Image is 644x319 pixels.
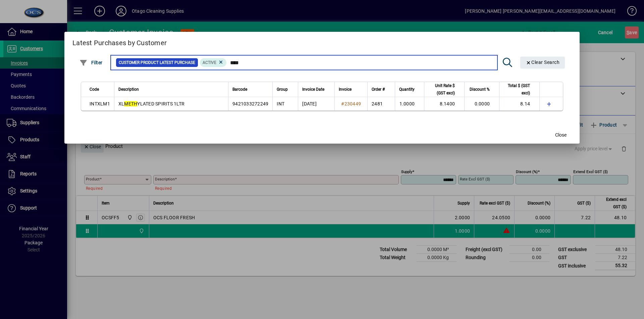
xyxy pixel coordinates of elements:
[344,101,361,106] span: 230449
[469,86,496,93] div: Discount %
[464,97,499,110] td: 0.0000
[64,32,580,51] h2: Latest Purchases by Customer
[277,86,294,93] div: Group
[124,101,137,106] em: METH
[339,100,363,107] a: #230449
[119,59,195,66] span: Customer Product Latest Purchase
[550,129,572,141] button: Close
[339,86,363,93] div: Invoice
[118,86,139,93] span: Description
[372,86,391,93] div: Order #
[395,97,424,110] td: 1.0000
[424,97,464,110] td: 8.1400
[339,86,352,93] span: Invoice
[428,82,455,97] span: Unit Rate $ (GST excl)
[277,101,284,106] span: INT
[79,60,103,65] span: Filter
[90,86,99,93] span: Code
[203,60,216,65] span: Active
[503,82,530,97] span: Total $ (GST excl)
[428,82,461,97] div: Unit Rate $ (GST excl)
[90,86,110,93] div: Code
[372,86,385,93] span: Order #
[341,101,344,106] span: #
[90,101,110,106] span: INTXLM1
[78,57,104,69] button: Filter
[232,86,247,93] span: Barcode
[200,58,227,67] mat-chip: Product Activation Status: Active
[526,60,560,65] span: Clear Search
[302,86,324,93] span: Invoice Date
[277,86,288,93] span: Group
[399,86,415,93] span: Quantity
[302,86,330,93] div: Invoice Date
[503,82,536,97] div: Total $ (GST excl)
[232,86,268,93] div: Barcode
[555,132,567,139] span: Close
[470,86,490,93] span: Discount %
[399,86,421,93] div: Quantity
[118,101,184,106] span: XL YLATED SPIRITS 1LTR
[520,57,565,69] button: Clear
[367,97,395,110] td: 2481
[118,86,224,93] div: Description
[232,101,268,106] span: 9421033272249
[499,97,539,110] td: 8.14
[298,97,334,110] td: [DATE]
